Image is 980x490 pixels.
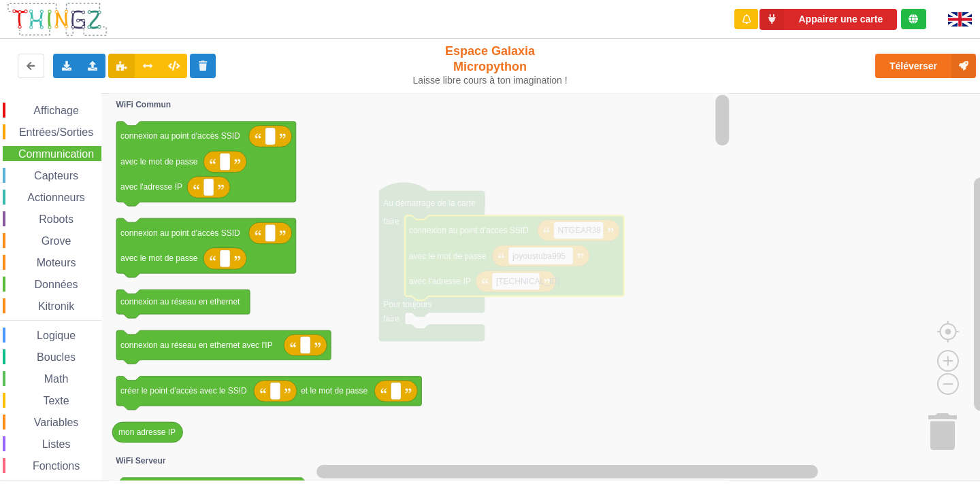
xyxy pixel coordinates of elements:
text: connexion au réseau en ethernet [120,297,240,307]
text: avec le mot de passe [120,254,198,264]
text: WiFi Serveur [116,456,166,466]
span: Boucles [35,351,78,363]
span: Logique [35,330,78,341]
span: Robots [37,213,76,225]
span: Grove [39,235,73,247]
div: Laisse libre cours à ton imagination ! [407,75,574,86]
span: Données [33,279,80,290]
span: Capteurs [32,170,80,181]
span: Math [42,373,71,385]
span: Fonctions [31,460,82,472]
div: Tu es connecté au serveur de création de Thingz [901,9,926,29]
text: créer le point d'accès avec le SSID [120,387,247,396]
span: Variables [32,417,81,428]
text: avec le mot de passe [120,157,198,167]
text: connexion au point d'accès SSID [120,228,240,238]
span: Texte [41,395,71,406]
span: Listes [40,438,73,450]
button: Téléverser [875,54,976,78]
text: et le mot de passe [301,387,367,396]
text: mon adresse IP [118,427,176,437]
span: Moteurs [35,257,78,268]
text: avec l'adresse IP [120,183,182,192]
text: connexion au réseau en ethernet avec l'IP [120,340,273,350]
span: Communication [16,148,96,160]
text: connexion au point d'accès SSID [120,132,240,141]
span: Actionneurs [25,192,87,203]
span: Entrées/Sorties [17,126,95,138]
span: Kitronik [36,300,76,312]
span: Affichage [31,105,80,116]
img: thingz_logo.png [6,1,108,37]
div: Espace Galaxia Micropython [407,43,574,86]
text: WiFi Commun [116,100,171,109]
img: gb.png [948,12,972,27]
button: Appairer une carte [759,9,897,30]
